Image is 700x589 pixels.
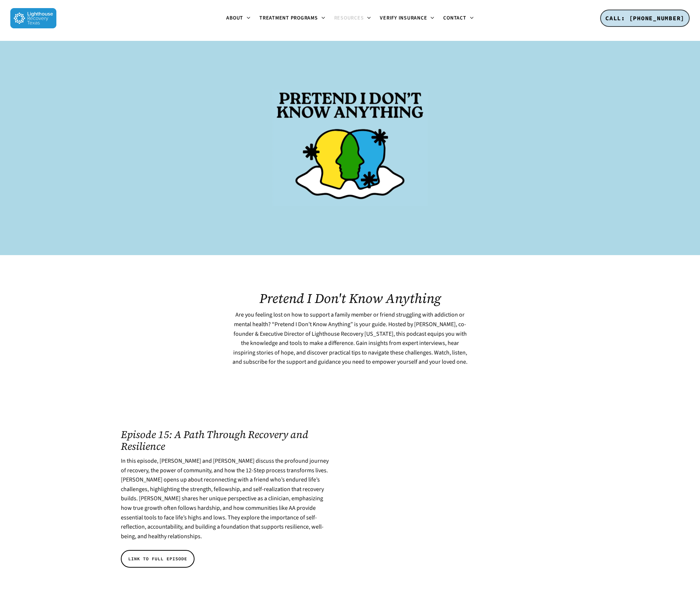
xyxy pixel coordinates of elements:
h1: Pretend I Don't Know Anything [231,291,469,306]
img: Lighthouse Recovery Texas [10,8,56,28]
span: Contact [443,14,466,22]
a: LINK TO FULL EPISODE [121,550,195,568]
img: Pretend I Don't Know Anything Podcast Logo [272,90,428,206]
span: Treatment Programs [259,14,318,22]
span: Verify Insurance [380,14,427,22]
a: Verify Insurance [375,15,439,21]
p: In this episode, [PERSON_NAME] and [PERSON_NAME] discuss the profound journey of recovery, the po... [121,456,332,541]
span: Resources [334,14,364,22]
iframe: YouTube video player [355,428,561,544]
h2: Episode 15: A Path Through Recovery and Resilience [121,428,332,452]
a: Treatment Programs [255,15,330,21]
span: LINK TO FULL EPISODE [128,555,187,562]
a: CALL: [PHONE_NUMBER] [600,10,690,27]
span: About [226,14,243,22]
a: Contact [439,15,478,21]
p: Are you feeling lost on how to support a family member or friend struggling with addiction or men... [231,310,469,367]
a: About [222,15,255,21]
a: Resources [330,15,376,21]
span: CALL: [PHONE_NUMBER] [605,14,685,22]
